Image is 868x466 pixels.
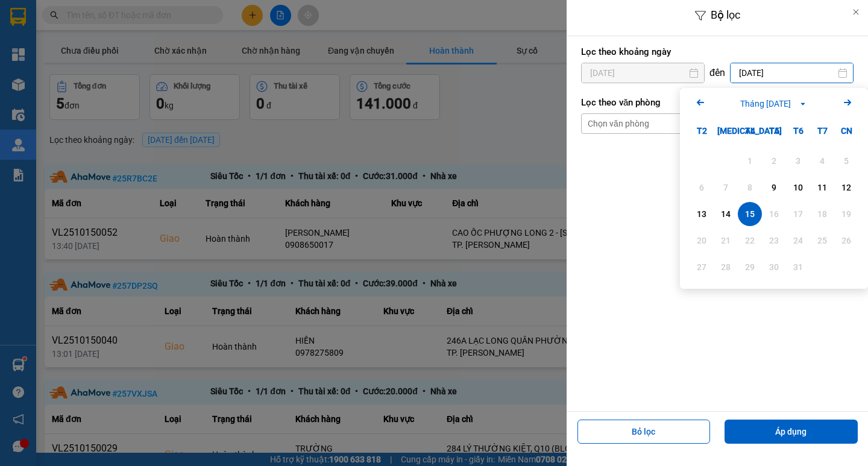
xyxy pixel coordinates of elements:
[834,175,858,200] div: Choose Chủ Nhật, tháng 10 12 2025. It's available.
[838,180,855,195] div: 12
[838,207,855,221] div: 19
[738,175,762,200] div: Not available. Thứ Tư, tháng 10 8 2025.
[834,202,858,226] div: Not available. Chủ Nhật, tháng 10 19 2025.
[790,207,807,221] div: 17
[766,154,782,168] div: 2
[731,63,853,83] input: Select a date.
[762,175,786,200] div: Choose Thứ Năm, tháng 10 9 2025. It's available.
[582,63,704,83] input: Select a date.
[790,260,807,274] div: 31
[840,95,855,110] svg: Arrow Right
[717,180,734,195] div: 7
[766,207,782,221] div: 16
[810,228,834,253] div: Not available. Thứ Bảy, tháng 10 25 2025.
[762,228,786,253] div: Not available. Thứ Năm, tháng 10 23 2025.
[717,233,734,248] div: 21
[693,180,710,195] div: 6
[814,154,831,168] div: 4
[838,154,855,168] div: 5
[690,255,714,279] div: Not available. Thứ Hai, tháng 10 27 2025.
[814,180,831,195] div: 11
[714,255,738,279] div: Not available. Thứ Ba, tháng 10 28 2025.
[738,228,762,253] div: Not available. Thứ Tư, tháng 10 22 2025.
[680,88,868,289] div: Calendar.
[786,228,810,253] div: Not available. Thứ Sáu, tháng 10 24 2025.
[786,202,810,226] div: Not available. Thứ Sáu, tháng 10 17 2025.
[738,119,762,143] div: T4
[577,420,711,444] button: Bỏ lọc
[741,233,758,248] div: 22
[693,95,708,110] svg: Arrow Left
[690,175,714,200] div: Not available. Thứ Hai, tháng 10 6 2025.
[786,175,810,200] div: Choose Thứ Sáu, tháng 10 10 2025. It's available.
[581,46,854,58] label: Lọc theo khoảng ngày
[693,260,710,274] div: 27
[838,233,855,248] div: 26
[762,119,786,143] div: T5
[717,260,734,274] div: 28
[714,119,738,143] div: [MEDICAL_DATA]
[840,95,855,112] button: Next month.
[762,202,786,226] div: Not available. Thứ Năm, tháng 10 16 2025.
[711,8,740,21] span: Bộ lọc
[762,255,786,279] div: Not available. Thứ Năm, tháng 10 30 2025.
[766,180,782,195] div: 9
[762,149,786,173] div: Not available. Thứ Năm, tháng 10 2 2025.
[810,202,834,226] div: Not available. Thứ Bảy, tháng 10 18 2025.
[705,67,730,79] div: đến
[690,119,714,143] div: T2
[717,207,734,221] div: 14
[741,260,758,274] div: 29
[786,255,810,279] div: Not available. Thứ Sáu, tháng 10 31 2025.
[690,228,714,253] div: Not available. Thứ Hai, tháng 10 20 2025.
[738,255,762,279] div: Not available. Thứ Tư, tháng 10 29 2025.
[786,149,810,173] div: Not available. Thứ Sáu, tháng 10 3 2025.
[714,175,738,200] div: Not available. Thứ Ba, tháng 10 7 2025.
[693,233,710,248] div: 20
[581,96,854,109] label: Lọc theo văn phòng
[810,119,834,143] div: T7
[810,175,834,200] div: Choose Thứ Bảy, tháng 10 11 2025. It's available.
[741,154,758,168] div: 1
[790,180,807,195] div: 10
[786,119,810,143] div: T6
[725,420,858,444] button: Áp dụng
[738,202,762,226] div: Selected. Thứ Tư, tháng 10 15 2025. It's available.
[790,233,807,248] div: 24
[693,207,710,221] div: 13
[690,202,714,226] div: Choose Thứ Hai, tháng 10 13 2025. It's available.
[588,118,649,130] div: Chọn văn phòng
[738,149,762,173] div: Not available. Thứ Tư, tháng 10 1 2025.
[790,154,807,168] div: 3
[714,228,738,253] div: Not available. Thứ Ba, tháng 10 21 2025.
[766,260,782,274] div: 30
[693,95,708,112] button: Previous month.
[741,207,758,221] div: 15
[714,202,738,226] div: Choose Thứ Ba, tháng 10 14 2025. It's available.
[814,233,831,248] div: 25
[814,207,831,221] div: 18
[834,228,858,253] div: Not available. Chủ Nhật, tháng 10 26 2025.
[737,97,811,110] button: Tháng [DATE]
[741,180,758,195] div: 8
[834,149,858,173] div: Not available. Chủ Nhật, tháng 10 5 2025.
[766,233,782,248] div: 23
[834,119,858,143] div: CN
[810,149,834,173] div: Not available. Thứ Bảy, tháng 10 4 2025.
